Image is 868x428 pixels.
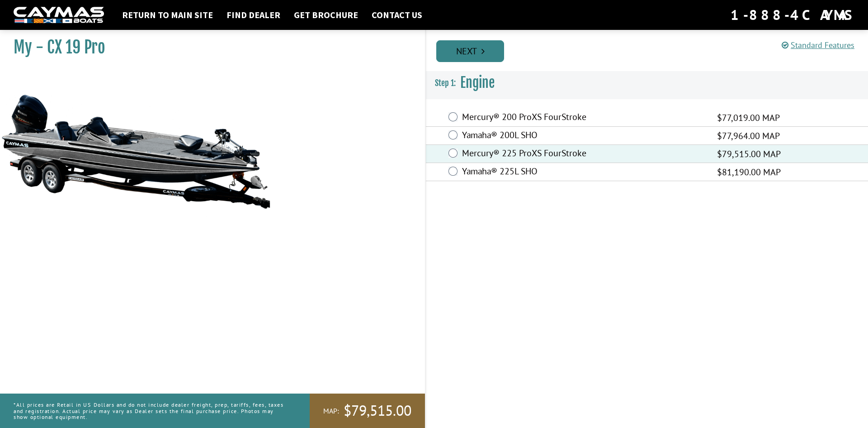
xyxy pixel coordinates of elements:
[222,9,285,21] a: Find Dealer
[717,111,780,125] span: $77,019.00 MAP
[717,165,781,179] span: $81,190.00 MAP
[344,401,411,420] span: $79,515.00
[782,40,854,50] a: Standard Features
[118,9,217,21] a: Return to main site
[717,129,780,143] span: $77,964.00 MAP
[310,394,425,428] a: MAP:$79,515.00
[367,9,427,21] a: Contact Us
[434,39,868,62] ul: Pagination
[14,37,402,58] h1: My - CX 19 Pro
[436,40,504,62] a: Next
[717,147,781,161] span: $79,515.00 MAP
[14,7,104,24] img: white-logo-c9c8dbefe5ff5ceceb0f0178aa75bf4bb51f6bca0971e226c86eb53dfe498488.png
[323,406,339,416] span: MAP:
[426,66,868,100] h3: Engine
[462,148,706,161] label: Mercury® 225 ProXS FourStroke
[731,5,854,25] div: 1-888-4CAYMAS
[14,397,289,424] p: *All prices are Retail in US Dollars and do not include dealer freight, prep, tariffs, fees, taxe...
[289,9,363,21] a: Get Brochure
[462,130,706,143] label: Yamaha® 200L SHO
[462,111,706,125] label: Mercury® 200 ProXS FourStroke
[462,166,706,179] label: Yamaha® 225L SHO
